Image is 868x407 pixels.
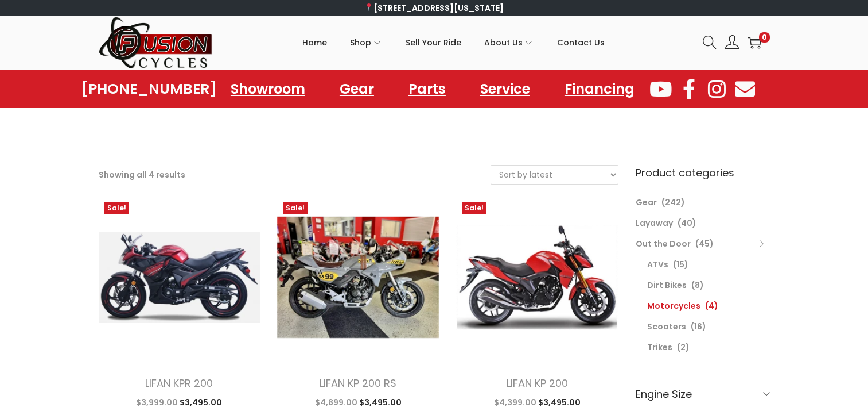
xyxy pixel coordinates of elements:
[695,238,714,249] span: (45)
[328,76,386,102] a: Gear
[99,167,185,183] p: Showing all 4 results
[705,300,718,312] span: (4)
[302,17,327,68] a: Home
[491,166,618,184] select: Shop order
[691,279,704,291] span: (8)
[350,28,371,57] span: Shop
[364,2,504,14] a: [STREET_ADDRESS][US_STATE]
[677,341,690,353] span: (2)
[647,259,668,270] a: ATVs
[691,321,706,332] span: (16)
[397,76,457,102] a: Parts
[647,300,700,312] a: Motorcycles
[320,376,396,390] a: LIFAN KP 200 RS
[145,376,213,390] a: LIFAN KPR 200
[219,76,317,102] a: Showroom
[647,321,686,332] a: Scooters
[661,197,685,208] span: (242)
[302,28,327,57] span: Home
[636,217,673,229] a: Layaway
[553,76,646,102] a: Financing
[673,259,688,270] span: (15)
[636,165,770,181] h6: Product categories
[219,76,646,102] nav: Menu
[647,341,672,353] a: Trikes
[484,28,523,57] span: About Us
[81,81,217,97] a: [PHONE_NUMBER]
[557,28,605,57] span: Contact Us
[213,17,694,68] nav: Primary navigation
[469,76,542,102] a: Service
[507,376,568,390] a: LIFAN KP 200
[678,217,696,229] span: (40)
[365,3,373,11] img: 📍
[557,17,605,68] a: Contact Us
[484,17,534,68] a: About Us
[406,17,461,68] a: Sell Your Ride
[99,16,213,70] img: Woostify retina logo
[636,238,691,249] a: Out the Door
[406,28,461,57] span: Sell Your Ride
[350,17,383,68] a: Shop
[636,197,657,208] a: Gear
[647,279,687,291] a: Dirt Bikes
[748,36,761,49] a: 0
